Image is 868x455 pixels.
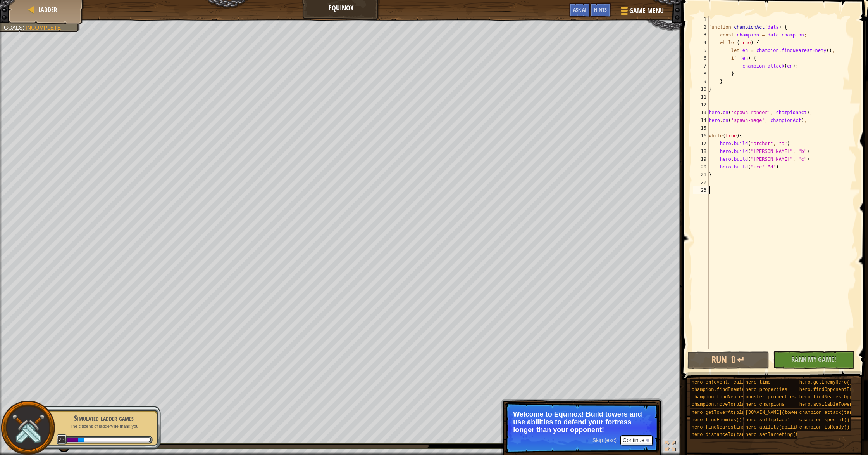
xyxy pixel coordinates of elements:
div: 16 [693,132,709,140]
div: 9 [693,78,709,85]
span: hero.on(event, callback) [692,380,759,385]
span: Incomplete [26,24,61,31]
span: 23 [57,434,67,445]
span: hero.time [746,380,771,385]
div: 7 [693,62,709,70]
span: champion.special() [799,417,850,423]
div: 5 [693,47,709,54]
span: hero.getEnemyHero() [799,380,852,385]
p: Welcome to Equinox! Build towers and use abilities to defend your fortress longer than your oppon... [513,410,651,434]
span: champion.isReady() [799,425,850,430]
div: 23 [693,186,709,194]
div: 14 [693,116,709,124]
span: hero.ability(abilityName, abilityArgument) [746,425,863,430]
div: 11 [693,93,709,101]
img: swords.png [10,410,46,446]
div: 20 [693,163,709,171]
span: Hints [594,6,607,13]
span: hero.availableTowerTypes [799,402,866,407]
p: The citizens of ladderville thank you. [55,424,153,429]
span: hero.sell(place) [746,417,790,423]
div: Simulated ladder games [55,413,153,424]
div: 17 [693,140,709,148]
button: Game Menu [615,3,668,21]
span: Game Menu [629,6,664,16]
div: 3 [693,31,709,39]
button: Ask AI [569,3,590,17]
div: 22 [693,179,709,186]
button: Toggle fullscreen [663,439,678,455]
button: Rank My Game! [773,351,855,369]
div: 8 [693,70,709,78]
div: 21 [693,171,709,179]
span: hero properties [746,387,787,392]
span: [DOMAIN_NAME](towerType, place) [746,410,832,415]
div: 15 [693,124,709,132]
span: monster properties [746,394,796,400]
span: hero.champions [746,402,785,407]
div: 19 [693,155,709,163]
span: hero.getTowerAt(place) [692,410,753,415]
span: champion.findEnemies() [692,387,753,392]
div: 12 [693,101,709,109]
span: champion.attack(target) [799,410,864,415]
a: Ladder [36,5,57,14]
span: champion.findNearestEnemy() [692,394,767,400]
div: 10 [693,85,709,93]
span: hero.findNearestEnemy() [692,425,756,430]
span: Ladder [38,5,57,14]
button: Continue [620,435,653,445]
span: hero.findEnemies() [692,417,742,423]
div: 6 [693,54,709,62]
div: 18 [693,148,709,155]
span: Rank My Game! [791,354,836,364]
div: 1 [693,16,709,23]
div: 2 [693,23,709,31]
span: hero.setTargeting(tower, targetingType) [746,432,854,438]
div: 4 [693,39,709,47]
div: 13 [693,109,709,116]
span: champion.moveTo(place) [692,402,753,407]
span: hero.distanceTo(target) [692,432,756,438]
span: Goals [4,24,22,31]
span: Ask AI [573,6,586,13]
span: : [22,24,26,31]
span: Skip (esc) [592,437,617,443]
button: Run ⇧↵ [687,351,769,369]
